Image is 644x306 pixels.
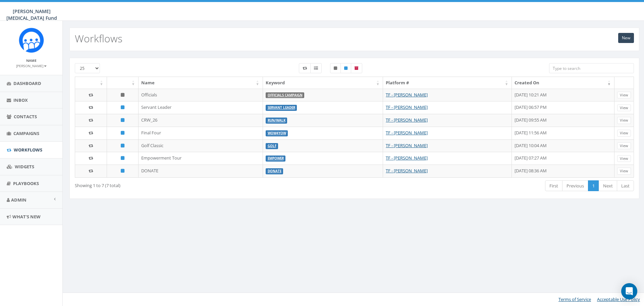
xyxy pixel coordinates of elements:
[617,104,631,112] a: View
[16,62,47,69] a: [PERSON_NAME]
[263,77,383,89] th: Keyword: activate to sort column ascending
[16,63,47,68] small: [PERSON_NAME]
[386,92,428,98] a: TF - [PERSON_NAME]
[139,165,263,177] td: DONATE
[13,97,28,103] span: Inbox
[512,139,614,152] td: [DATE] 10:04 AM
[558,296,591,302] a: Terms of Service
[621,283,637,299] div: Open Intercom Messenger
[617,142,631,149] a: View
[75,180,302,189] div: Showing 1 to 7 (7 total)
[268,93,303,97] a: Officials Campaign
[617,92,631,99] a: View
[121,105,124,110] i: Published
[13,130,39,136] span: Campaigns
[512,77,614,89] th: Created On: activate to sort column ascending
[121,118,124,122] i: Published
[139,114,263,127] td: CRW_26
[386,168,428,174] a: TF - [PERSON_NAME]
[139,77,263,89] th: Name: activate to sort column ascending
[512,152,614,165] td: [DATE] 07:27 AM
[545,180,562,191] a: First
[351,63,362,73] label: Archived
[512,89,614,101] td: [DATE] 10:21 AM
[617,180,634,191] a: Last
[139,101,263,114] td: Servant Leader
[268,105,295,110] a: Servant Leader
[617,117,631,124] a: View
[617,130,631,137] a: View
[588,180,599,191] a: 1
[19,28,44,53] img: Rally_Corp_Logo_1.png
[330,63,341,73] label: Unpublished
[121,169,124,173] i: Published
[386,117,428,123] a: TF - [PERSON_NAME]
[597,296,640,302] a: Acceptable Use Policy
[121,156,124,160] i: Published
[107,77,139,89] th: : activate to sort column ascending
[139,89,263,101] td: Officials
[310,63,322,73] label: Menu
[512,165,614,177] td: [DATE] 08:36 AM
[12,214,41,220] span: What's New
[617,168,631,175] a: View
[383,77,512,89] th: Platform #: activate to sort column ascending
[121,93,124,97] i: Unpublished
[14,147,42,153] span: Workflows
[15,164,34,170] span: Widgets
[13,180,39,186] span: Playbooks
[268,156,284,161] a: EMPOWER
[386,155,428,161] a: TF - [PERSON_NAME]
[386,104,428,110] a: TF - [PERSON_NAME]
[386,130,428,136] a: TF - [PERSON_NAME]
[562,180,588,191] a: Previous
[512,114,614,127] td: [DATE] 09:55 AM
[268,144,276,148] a: Golf
[299,63,311,73] label: Workflow
[386,142,428,148] a: TF - [PERSON_NAME]
[6,8,57,21] span: [PERSON_NAME] [MEDICAL_DATA] Fund
[139,152,263,165] td: Empowerment Tour
[340,63,351,73] label: Published
[121,143,124,148] i: Published
[599,180,617,191] a: Next
[11,197,26,203] span: Admin
[75,77,107,89] th: : activate to sort column ascending
[13,80,41,86] span: Dashboard
[268,131,286,135] a: Wow4Yow
[75,33,122,44] h2: Workflows
[268,169,281,173] a: DONATE
[512,101,614,114] td: [DATE] 06:57 PM
[268,118,285,123] a: RUN/WALK
[14,114,37,120] span: Contacts
[617,155,631,162] a: View
[26,58,37,63] small: Name
[512,127,614,139] td: [DATE] 11:56 AM
[121,131,124,135] i: Published
[139,127,263,139] td: Final Four
[139,139,263,152] td: Golf Classic
[618,33,634,43] a: New
[549,63,634,73] input: Type to search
